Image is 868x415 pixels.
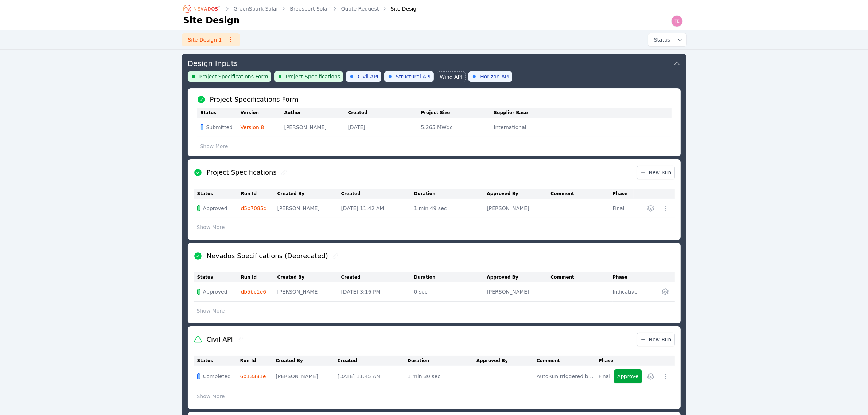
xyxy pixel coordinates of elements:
[341,5,379,12] a: Quote Request
[613,205,630,212] div: Final
[414,205,483,212] div: 1 min 49 sec
[241,108,284,118] th: Version
[613,189,634,199] th: Phase
[348,118,421,137] td: [DATE]
[648,33,686,46] button: Status
[203,288,227,295] span: Approved
[637,166,675,179] a: New Run
[487,199,551,218] td: [PERSON_NAME]
[197,108,241,118] th: Status
[207,251,328,261] h2: Nevados Specifications (Deprecated)
[284,118,348,137] td: [PERSON_NAME]
[476,356,537,366] th: Approved By
[207,334,233,345] h2: Civil API
[640,336,672,343] span: New Run
[421,118,494,137] td: 5.265 MWdc
[640,169,672,176] span: New Run
[194,272,241,282] th: Status
[421,108,494,118] th: Project Size
[240,373,266,379] a: 6b13381e
[414,288,483,295] div: 0 sec
[194,189,241,199] th: Status
[277,199,341,218] td: [PERSON_NAME]
[414,272,487,282] th: Duration
[197,139,231,153] button: Show More
[671,15,683,27] img: Ted Elliott
[241,205,267,211] a: d5b7085d
[341,272,414,282] th: Created
[613,272,653,282] th: Phase
[199,73,268,80] span: Project Specifications Form
[651,36,670,43] span: Status
[341,282,414,302] td: [DATE] 3:16 PM
[338,356,408,366] th: Created
[182,33,240,46] a: Site Design 1
[194,304,228,318] button: Show More
[487,189,551,199] th: Approved By
[408,356,476,366] th: Duration
[537,373,595,380] div: AutoRun triggered by completion of project-specifications
[207,167,277,178] h2: Project Specifications
[276,356,338,366] th: Created By
[480,73,509,80] span: Horizon API
[276,366,338,387] td: [PERSON_NAME]
[396,73,431,80] span: Structural API
[440,73,463,81] span: Wind API
[341,189,414,199] th: Created
[234,5,279,12] a: GreenSpark Solar
[348,108,421,118] th: Created
[240,356,276,366] th: Run Id
[241,124,264,130] a: Version 8
[551,272,613,282] th: Comment
[203,373,231,380] span: Completed
[381,5,420,12] div: Site Design
[414,189,487,199] th: Duration
[194,389,228,403] button: Show More
[277,272,341,282] th: Created By
[286,73,340,80] span: Project Specifications
[241,289,266,295] a: db5bc1e6
[277,282,341,302] td: [PERSON_NAME]
[241,189,277,199] th: Run Id
[203,205,227,212] span: Approved
[341,199,414,218] td: [DATE] 11:42 AM
[613,288,650,295] div: Indicative
[599,373,610,380] div: Final
[188,58,238,69] h3: Design Inputs
[338,366,408,387] td: [DATE] 11:45 AM
[614,369,642,383] button: Approve
[188,54,681,71] button: Design Inputs
[537,356,599,366] th: Comment
[487,272,551,282] th: Approved By
[494,118,567,137] td: International
[637,333,675,346] a: New Run
[194,356,240,366] th: Status
[284,108,348,118] th: Author
[210,94,299,105] h2: Project Specifications Form
[358,73,378,80] span: Civil API
[494,108,567,118] th: Supplier Base
[408,373,473,380] div: 1 min 30 sec
[599,356,614,366] th: Phase
[241,272,277,282] th: Run Id
[277,189,341,199] th: Created By
[290,5,329,12] a: Breesport Solar
[551,189,613,199] th: Comment
[201,124,235,131] div: Submitted
[487,282,551,302] td: [PERSON_NAME]
[183,3,420,15] nav: Breadcrumb
[194,220,228,234] button: Show More
[183,15,240,26] h1: Site Design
